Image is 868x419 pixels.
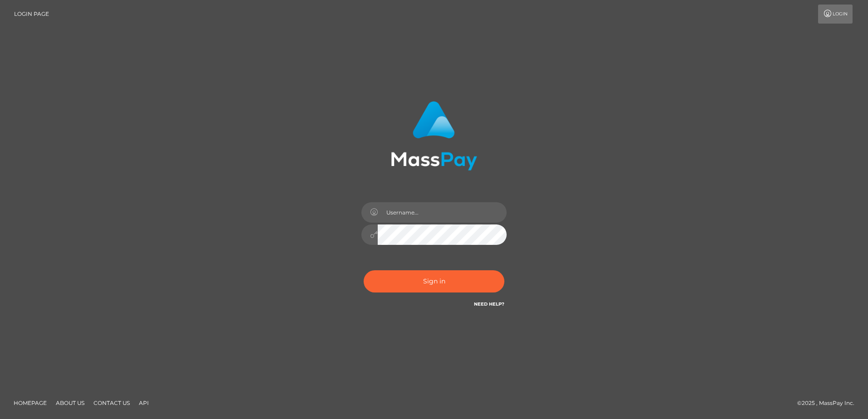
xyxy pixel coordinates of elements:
a: Login [818,5,853,24]
a: API [135,396,153,410]
a: Login Page [14,5,49,24]
img: MassPay Login [391,101,477,171]
a: Contact Us [90,396,133,410]
button: Sign in [364,270,504,292]
a: About Us [52,396,88,410]
a: Homepage [10,396,50,410]
a: Need Help? [474,301,504,307]
div: © 2025 , MassPay Inc. [797,398,861,408]
input: Username... [378,202,507,223]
